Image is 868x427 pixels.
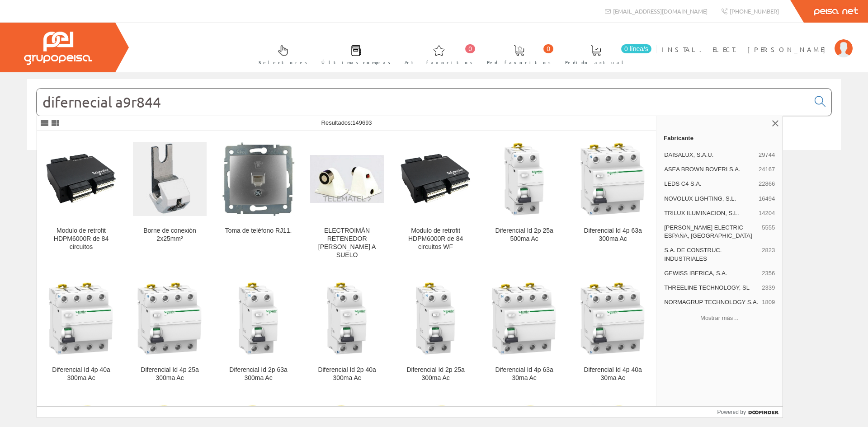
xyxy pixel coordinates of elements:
span: 5555 [762,224,775,240]
span: 2823 [762,246,775,263]
a: Selectores [250,38,312,70]
span: Art. favoritos [405,58,473,67]
img: ELECTROIMÁN RETENEDOR DE PUERTAS A SUELO [310,155,384,203]
a: Borne de conexión 2x25mm² Borne de conexión 2x25mm² [126,131,214,270]
a: Diferencial Id 4p 40a 30ma Ac Diferencial Id 4p 40a 30ma Ac [569,270,657,393]
img: Toma de teléfono RJ11. [222,142,295,216]
span: [PHONE_NUMBER] [730,7,779,15]
span: TRILUX ILUMINACION, S.L. [664,209,755,217]
span: THREELINE TECHNOLOGY, SL [664,284,758,292]
div: Diferencial Id 2p 25a 500ma Ac [487,227,561,243]
img: Grupo Peisa [24,32,92,65]
img: Borne de conexión 2x25mm² [133,142,207,216]
span: Últimas compras [321,58,391,67]
img: Diferencial Id 4p 40a 300ma Ac [44,282,118,355]
span: 2339 [762,284,775,292]
span: 0 línea/s [621,44,651,53]
a: Diferencial Id 2p 63a 300ma Ac Diferencial Id 2p 63a 300ma Ac [214,270,302,393]
span: 0 [465,44,475,53]
img: Diferencial Id 4p 63a 300ma Ac [576,142,650,216]
span: 16494 [759,195,775,203]
img: Diferencial Id 2p 25a 500ma Ac [487,142,561,216]
div: Diferencial Id 4p 25a 300ma Ac [133,366,207,382]
span: LEDS C4 S.A. [664,180,755,188]
div: Toma de teléfono RJ11. [222,227,295,235]
a: 0 línea/s Pedido actual [556,38,654,70]
img: Diferencial Id 2p 63a 300ma Ac [222,282,295,355]
div: Diferencial Id 4p 63a 30ma Ac [487,366,561,382]
span: 2356 [762,269,775,277]
span: NORMAGRUP TECHNOLOGY S.A. [664,298,758,306]
a: Diferencial Id 4p 63a 30ma Ac Diferencial Id 4p 63a 30ma Ac [480,270,568,393]
div: Modulo de retrofit HDPM6000R de 84 circuitos WF [399,227,472,251]
img: Modulo de retrofit HDPM6000R de 84 circuitos [44,142,118,216]
span: 22866 [759,180,775,188]
a: Diferencial Id 4p 25a 300ma Ac Diferencial Id 4p 25a 300ma Ac [126,270,214,393]
img: Diferencial Id 2p 25a 300ma Ac [399,282,472,355]
span: Pedido actual [565,58,627,67]
span: GEWISS IBERICA, S.A. [664,269,758,277]
a: ELECTROIMÁN RETENEDOR DE PUERTAS A SUELO ELECTROIMÁN RETENEDOR [PERSON_NAME] A SUELO [303,131,391,270]
a: Modulo de retrofit HDPM6000R de 84 circuitos Modulo de retrofit HDPM6000R de 84 circuitos [37,131,125,270]
span: Resultados: [321,119,372,126]
div: Diferencial Id 4p 63a 300ma Ac [576,227,650,243]
span: ASEA BROWN BOVERI S.A. [664,165,755,174]
img: Diferencial Id 4p 25a 300ma Ac [133,282,207,355]
span: [EMAIL_ADDRESS][DOMAIN_NAME] [613,7,708,15]
span: Selectores [259,58,307,67]
div: Diferencial Id 2p 40a 300ma Ac [310,366,384,382]
span: 14204 [759,209,775,217]
div: Diferencial Id 4p 40a 300ma Ac [44,366,118,382]
span: NOVOLUX LIGHTING, S.L. [664,195,755,203]
div: ELECTROIMÁN RETENEDOR [PERSON_NAME] A SUELO [310,227,384,259]
a: Modulo de retrofit HDPM6000R de 84 circuitos WF Modulo de retrofit HDPM6000R de 84 circuitos WF [392,131,480,270]
button: Mostrar más… [660,310,779,325]
span: Ped. favoritos [487,58,551,67]
div: Borne de conexión 2x25mm² [133,227,207,243]
a: Diferencial Id 2p 40a 300ma Ac Diferencial Id 2p 40a 300ma Ac [303,270,391,393]
span: [PERSON_NAME] ELECTRIC ESPAÑA, [GEOGRAPHIC_DATA] [664,224,758,240]
img: Modulo de retrofit HDPM6000R de 84 circuitos WF [399,142,472,216]
img: Diferencial Id 4p 40a 30ma Ac [576,282,650,355]
a: Powered by [717,407,783,418]
div: Diferencial Id 4p 40a 30ma Ac [576,366,650,382]
a: Diferencial Id 4p 40a 300ma Ac Diferencial Id 4p 40a 300ma Ac [37,270,125,393]
a: Diferencial Id 2p 25a 500ma Ac Diferencial Id 2p 25a 500ma Ac [480,131,568,270]
span: 24167 [759,165,775,174]
span: DAISALUX, S.A.U. [664,151,755,159]
span: Powered by [717,408,746,416]
div: Modulo de retrofit HDPM6000R de 84 circuitos [44,227,118,251]
a: Últimas compras [312,38,395,70]
img: Diferencial Id 4p 63a 30ma Ac [487,282,561,355]
a: Toma de teléfono RJ11. Toma de teléfono RJ11. [214,131,302,270]
span: 0 [543,44,553,53]
a: Diferencial Id 2p 25a 300ma Ac Diferencial Id 2p 25a 300ma Ac [392,270,480,393]
div: Diferencial Id 2p 25a 300ma Ac [399,366,472,382]
a: INSTAL. ELECT. [PERSON_NAME] [661,38,853,46]
div: © Grupo Peisa [27,161,841,169]
span: INSTAL. ELECT. [PERSON_NAME] [661,45,830,54]
span: S.A. DE CONSTRUC. INDUSTRIALES [664,246,758,263]
div: Diferencial Id 2p 63a 300ma Ac [222,366,295,382]
a: Diferencial Id 4p 63a 300ma Ac Diferencial Id 4p 63a 300ma Ac [569,131,657,270]
span: 29744 [759,151,775,159]
a: Fabricante [656,131,783,145]
span: 149693 [352,119,372,126]
input: Buscar... [37,89,809,116]
span: 1809 [762,298,775,306]
img: Diferencial Id 2p 40a 300ma Ac [310,282,384,355]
